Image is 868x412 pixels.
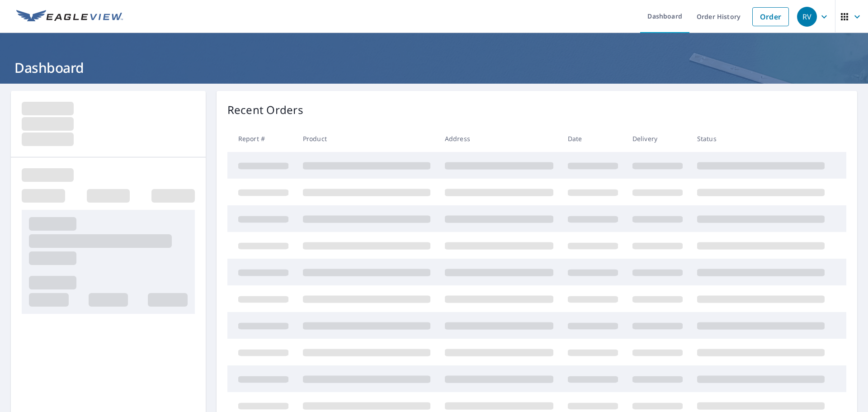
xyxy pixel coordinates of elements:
[11,58,857,77] h1: Dashboard
[752,7,789,26] a: Order
[227,125,296,152] th: Report #
[438,125,561,152] th: Address
[625,125,690,152] th: Delivery
[16,10,123,24] img: EV Logo
[690,125,832,152] th: Status
[561,125,625,152] th: Date
[296,125,438,152] th: Product
[797,7,817,27] div: RV
[227,102,303,118] p: Recent Orders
